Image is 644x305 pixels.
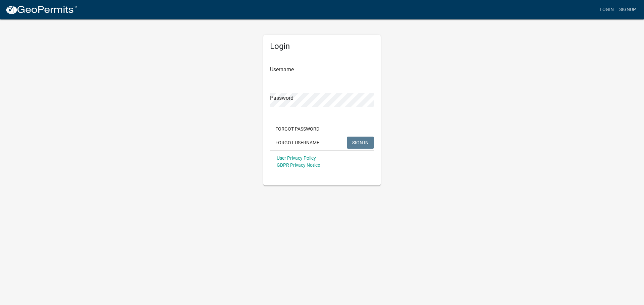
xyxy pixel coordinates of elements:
a: Signup [616,3,639,16]
a: GDPR Privacy Notice [277,162,320,168]
button: Forgot Username [270,137,325,149]
span: SIGN IN [352,140,369,145]
button: Forgot Password [270,123,325,135]
button: SIGN IN [347,137,374,149]
a: Login [597,3,616,16]
h5: Login [270,42,374,51]
a: User Privacy Policy [277,155,316,161]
